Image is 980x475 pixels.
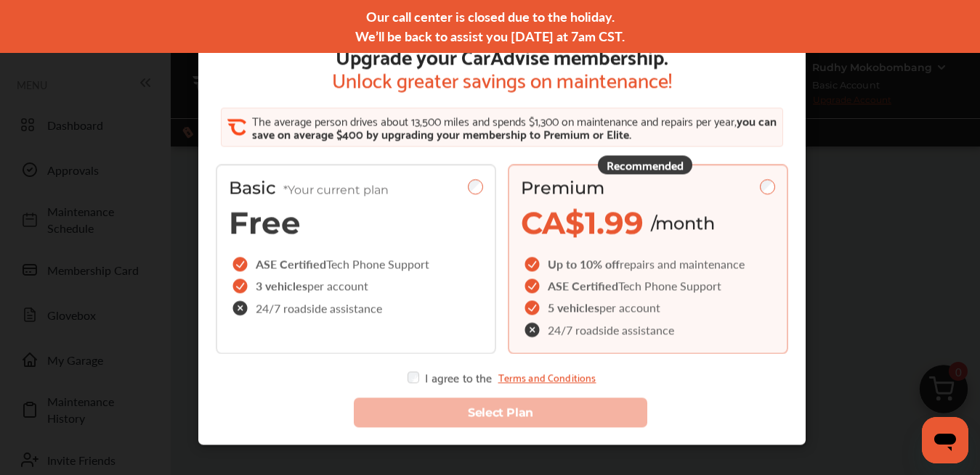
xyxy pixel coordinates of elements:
img: checkIcon.6d469ec1.svg [232,279,250,294]
img: check-cross-icon.c68f34ea.svg [232,301,250,316]
span: The average person drives about 13,500 miles and spends $1,300 on maintenance and repairs per year, [251,111,736,131]
span: Basic [229,178,389,199]
span: Up to 10% off [548,256,620,273]
span: 3 vehicles [256,278,307,294]
div: I agree to the [408,372,596,384]
span: Tech Phone Support [618,278,721,294]
span: you can save on average $400 by upgrading your membership to Premium or Elite. [251,111,776,144]
img: checkIcon.6d469ec1.svg [525,257,542,272]
img: checkIcon.6d469ec1.svg [232,257,250,272]
span: 24/7 roadside assistance [548,324,674,336]
img: checkIcon.6d469ec1.svg [525,301,542,315]
iframe: Button to launch messaging window [922,417,968,463]
span: ASE Certified [548,278,618,294]
a: Terms and Conditions [498,372,596,384]
span: repairs and maintenance [620,256,745,273]
span: Free [229,205,301,242]
div: Recommended [598,156,692,175]
span: Tech Phone Support [326,256,429,273]
span: per account [307,278,368,294]
span: Unlock greater savings on maintenance! [332,67,672,91]
span: Premium [521,178,604,199]
img: CA_CheckIcon.cf4f08d4.svg [227,118,246,137]
span: per account [599,300,660,316]
span: /month [651,212,715,234]
img: check-cross-icon.c68f34ea.svg [525,323,542,338]
span: 24/7 roadside assistance [256,302,382,314]
span: CA$1.99 [521,205,644,242]
span: ASE Certified [256,256,326,273]
span: Upgrade your CarAdvise membership. [332,44,672,67]
span: 5 vehicles [548,300,599,316]
img: checkIcon.6d469ec1.svg [525,279,542,294]
span: *Your current plan [283,183,389,197]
